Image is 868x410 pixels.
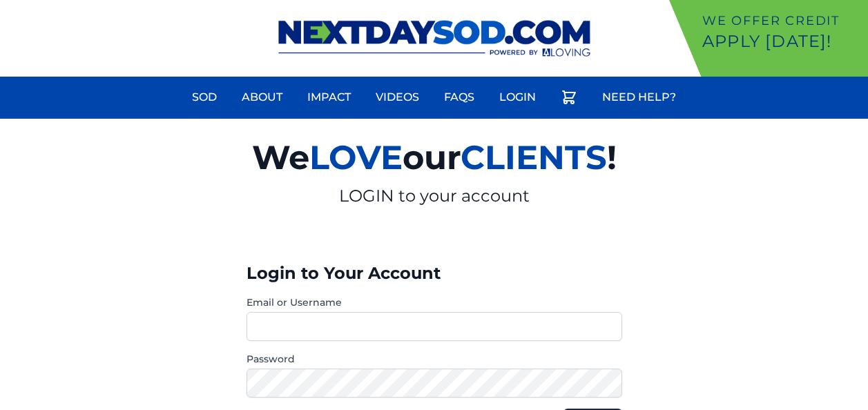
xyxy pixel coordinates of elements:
h2: We our ! [92,130,777,185]
span: CLIENTS [461,137,607,177]
p: We offer Credit [702,11,862,30]
label: Email or Username [247,295,622,309]
a: Videos [367,81,427,114]
a: About [233,81,291,114]
label: Password [247,352,622,366]
p: Apply [DATE]! [702,30,862,52]
p: LOGIN to your account [92,185,777,207]
h3: Login to Your Account [247,262,622,284]
a: Login [491,81,544,114]
a: Sod [184,81,225,114]
span: LOVE [309,137,403,177]
a: Impact [299,81,359,114]
a: Need Help? [594,81,684,114]
a: FAQs [436,81,483,114]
